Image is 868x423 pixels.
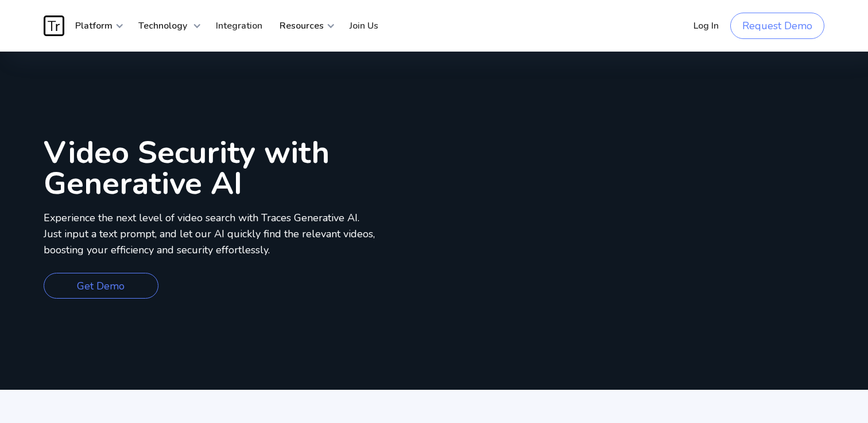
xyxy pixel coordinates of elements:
[67,9,124,43] div: Platform
[44,273,158,299] a: Get Demo
[44,131,330,205] strong: Video Security with Generative AI
[271,9,335,43] div: Resources
[44,210,375,258] p: Experience the next level of video search with Traces Generative AI. Just input a text prompt, an...
[138,19,187,32] strong: Technology
[130,9,201,43] div: Technology
[685,9,727,43] a: Log In
[341,9,387,43] a: Join Us
[280,19,324,32] strong: Resources
[207,9,271,43] a: Integration
[730,13,824,39] a: Request Demo
[434,77,868,390] video: Your browser does not support the video tag.
[44,15,67,36] a: home
[75,19,113,32] strong: Platform
[44,15,64,36] img: Traces Logo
